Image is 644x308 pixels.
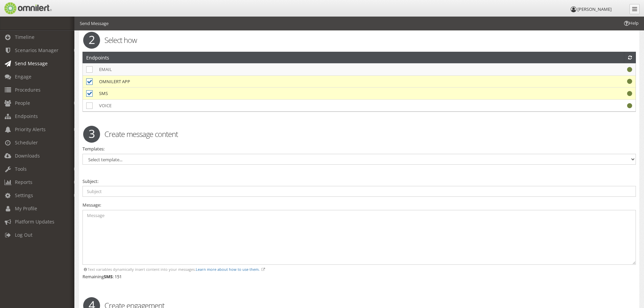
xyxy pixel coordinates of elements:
span: Endpoints [15,113,38,119]
a: Collapse Menu [629,4,640,14]
div: Text variables dynamically insert content into your messages. [82,267,636,272]
span: Settings [15,192,33,198]
h2: Endpoints [86,52,109,63]
span: Tools [15,166,27,172]
strong: SMS [104,274,113,280]
span: Priority Alerts [15,126,46,133]
i: Working properly. [627,67,632,72]
span: [PERSON_NAME] [577,6,612,12]
span: 3 [83,126,100,143]
td: SMS [96,88,507,100]
span: Send Message [15,60,48,67]
span: Help [623,20,639,26]
span: Platform Updates [15,218,54,225]
span: Timeline [15,34,34,40]
span: Procedures [15,87,41,93]
li: Send Message [80,20,109,27]
span: Help [15,5,29,11]
span: 151 [115,274,122,280]
td: OMNILERT APP [96,75,507,88]
td: EMAIL [96,63,507,75]
i: Working properly. [627,103,632,108]
span: Scenarios Manager [15,47,58,53]
span: Scheduler [15,139,38,146]
h2: Select how [78,35,640,45]
span: Remaining : [82,274,114,280]
span: People [15,100,30,106]
label: Templates: [82,146,104,152]
span: Engage [15,73,31,80]
span: Reports [15,179,32,185]
span: 2 [83,32,100,49]
span: Downloads [15,152,40,159]
label: Message: [82,202,101,208]
span: My Profile [15,205,37,212]
i: Working properly. [627,91,632,96]
img: Omnilert [3,2,52,14]
span: Log Out [15,232,32,238]
td: VOICE [96,99,507,111]
h2: Create message content [78,129,640,139]
i: Working properly. [627,79,632,84]
input: Subject [82,186,636,197]
label: Subject: [82,178,98,185]
a: Learn more about how to use them. [196,267,260,272]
